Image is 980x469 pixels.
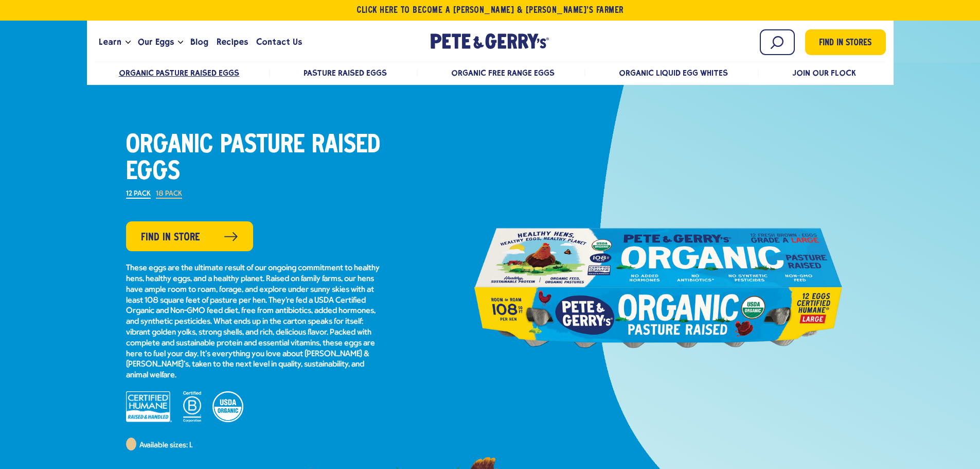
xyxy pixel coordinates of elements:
label: 18 Pack [156,190,182,199]
span: Learn [99,36,121,48]
span: Find in Stores [819,37,871,50]
span: Contact Us [256,36,302,48]
a: Organic Liquid Egg Whites [619,68,728,78]
a: Recipes [212,28,252,56]
a: Pasture Raised Eggs [304,68,387,78]
h1: Organic Pasture Raised Eggs [126,132,383,186]
span: Our Eggs [138,36,174,48]
p: These eggs are the ultimate result of our ongoing commitment to healthy hens, healthy eggs, and a... [126,263,383,381]
a: Organic Free Range Eggs [451,68,555,78]
a: Organic Pasture Raised Eggs [119,68,240,78]
nav: desktop product menu [95,61,886,83]
a: Contact Us [252,28,306,56]
a: Join Our Flock [792,68,856,78]
span: Available sizes: L [139,442,192,449]
button: Open the dropdown menu for Learn [126,41,131,44]
button: Open the dropdown menu for Our Eggs [178,41,183,44]
a: Blog [186,28,212,56]
span: Find in Store [141,230,200,246]
span: Blog [190,36,208,48]
a: Find in Stores [805,29,886,55]
a: Our Eggs [134,28,178,56]
span: Recipes [217,36,248,48]
input: Search [760,29,795,55]
label: 12 Pack [126,190,151,199]
a: Find in Store [126,221,253,251]
a: Learn [95,28,126,56]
